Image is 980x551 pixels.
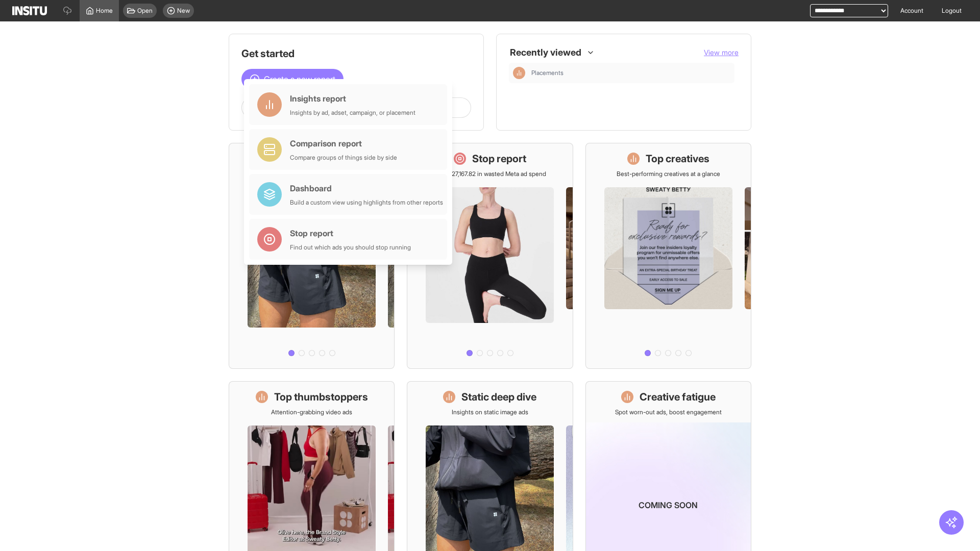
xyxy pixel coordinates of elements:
span: View more [704,48,739,57]
p: Save £27,167.82 in wasted Meta ad spend [433,170,546,178]
h1: Get started [241,46,471,61]
div: Compare groups of things side by side [290,154,397,162]
span: Create a new report [264,73,335,85]
h1: Top creatives [646,152,709,166]
span: Placements [531,69,730,77]
span: Placements [531,69,563,77]
span: Home [96,7,113,15]
p: Best-performing creatives at a glance [617,170,720,178]
a: What's live nowSee all active ads instantly [229,143,395,369]
h1: Top thumbstoppers [274,390,368,404]
span: New [177,7,190,15]
img: Logo [12,6,47,15]
span: Open [137,7,153,15]
div: Dashboard [290,182,443,194]
button: View more [704,47,739,58]
a: Top creativesBest-performing creatives at a glance [585,143,751,369]
p: Attention-grabbing video ads [271,408,352,416]
div: Insights by ad, adset, campaign, or placement [290,109,415,117]
div: Build a custom view using highlights from other reports [290,198,443,207]
h1: Stop report [472,152,526,166]
div: Stop report [290,227,411,239]
div: Find out which ads you should stop running [290,243,411,252]
h1: Static deep dive [461,390,536,404]
div: Insights report [290,92,415,105]
a: Stop reportSave £27,167.82 in wasted Meta ad spend [407,143,573,369]
p: Insights on static image ads [452,408,528,416]
div: Insights [513,67,525,79]
button: Create a new report [241,69,344,89]
div: Comparison report [290,137,397,149]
